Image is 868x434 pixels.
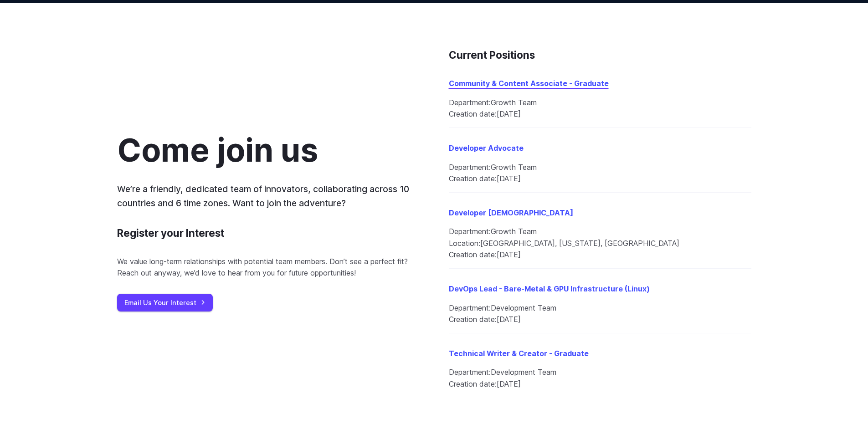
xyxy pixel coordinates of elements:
h2: Come join us [117,133,318,168]
a: Developer Advocate [449,143,524,153]
span: Department: [449,368,491,377]
span: Department: [449,227,491,236]
h3: Current Positions [449,47,751,63]
li: [DATE] [449,314,751,326]
a: DevOps Lead - Bare-Metal & GPU Infrastructure (Linux) [449,284,650,293]
li: [DATE] [449,108,751,120]
li: [DATE] [449,173,751,185]
li: [GEOGRAPHIC_DATA], [US_STATE], [GEOGRAPHIC_DATA] [449,238,751,250]
li: [DATE] [449,249,751,261]
li: Development Team [449,302,751,314]
p: We’re a friendly, dedicated team of innovators, collaborating across 10 countries and 6 time zone... [117,182,420,210]
a: Email Us Your Interest [117,294,213,311]
span: Creation date: [449,109,497,118]
a: Developer [DEMOGRAPHIC_DATA] [449,208,573,217]
span: Department: [449,98,491,107]
li: [DATE] [449,378,751,390]
a: Technical Writer & Creator - Graduate [449,349,589,358]
li: Growth Team [449,162,751,174]
span: Creation date: [449,315,497,324]
li: Development Team [449,367,751,378]
p: We value long-term relationships with potential team members. Don’t see a perfect fit? Reach out ... [117,256,420,279]
li: Growth Team [449,226,751,238]
span: Department: [449,163,491,172]
span: Creation date: [449,174,497,183]
span: Creation date: [449,250,497,259]
a: Community & Content Associate - Graduate [449,79,609,88]
li: Growth Team [449,97,751,109]
h3: Register your Interest [117,225,224,241]
span: Department: [449,303,491,312]
span: Location: [449,239,480,248]
span: Creation date: [449,379,497,388]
